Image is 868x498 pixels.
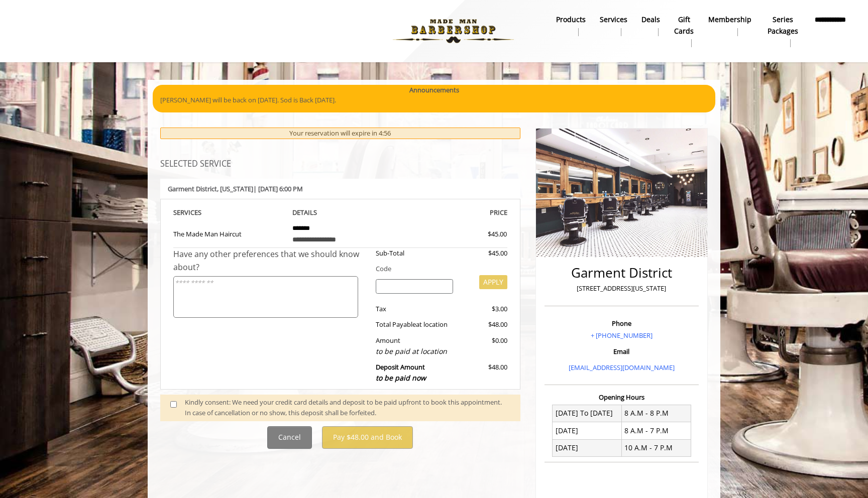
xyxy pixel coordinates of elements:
[479,275,507,289] button: APPLY
[461,362,507,384] div: $48.00
[547,283,696,294] p: [STREET_ADDRESS][US_STATE]
[547,266,696,280] h2: Garment District
[160,95,708,105] p: [PERSON_NAME] will be back on [DATE]. Sod is Back [DATE].
[461,335,507,357] div: $0.00
[641,14,660,25] b: Deals
[766,14,800,37] b: Series packages
[708,14,751,25] b: Membership
[198,208,201,217] span: S
[368,319,461,330] div: Total Payable
[593,13,634,39] a: ServicesServices
[185,397,510,418] div: Kindly consent: We need your credit card details and deposit to be paid upfront to book this appo...
[634,13,667,39] a: DealsDeals
[452,229,507,239] div: $45.00
[173,218,285,248] td: The Made Man Haircut
[322,426,413,449] button: Pay $48.00 and Book
[376,373,426,383] span: to be paid now
[160,160,520,169] h3: SELECTED SERVICE
[285,207,396,218] th: DETAILS
[569,363,675,372] a: [EMAIL_ADDRESS][DOMAIN_NAME]
[553,405,622,422] td: [DATE] To [DATE]
[368,248,461,259] div: Sub-Total
[621,439,691,456] td: 10 A.M - 7 P.M
[409,85,459,95] b: Announcements
[621,405,691,422] td: 8 A.M - 8 P.M
[416,320,448,329] span: at location
[173,248,368,274] div: Have any other preferences that we should know about?
[376,346,454,357] div: to be paid at location
[396,207,507,218] th: PRICE
[545,394,699,401] h3: Opening Hours
[368,304,461,314] div: Tax
[547,348,696,355] h3: Email
[168,184,303,193] b: Garment District | [DATE] 6:00 PM
[549,13,593,39] a: Productsproducts
[267,426,312,449] button: Cancel
[461,304,507,314] div: $3.00
[674,14,695,37] b: gift cards
[591,331,653,340] a: + [PHONE_NUMBER]
[384,4,522,59] img: Made Man Barbershop logo
[547,320,696,327] h3: Phone
[621,422,691,439] td: 8 A.M - 7 P.M
[368,335,461,357] div: Amount
[217,184,253,193] span: , [US_STATE]
[667,13,702,50] a: Gift cardsgift cards
[553,422,622,439] td: [DATE]
[376,362,426,383] b: Deposit Amount
[556,14,586,25] b: products
[461,248,507,259] div: $45.00
[701,13,758,39] a: MembershipMembership
[553,439,622,456] td: [DATE]
[160,128,520,139] div: Your reservation will expire in 4:56
[368,264,507,274] div: Code
[600,14,627,25] b: Services
[758,13,807,50] a: Series packagesSeries packages
[173,207,285,218] th: SERVICE
[461,319,507,330] div: $48.00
